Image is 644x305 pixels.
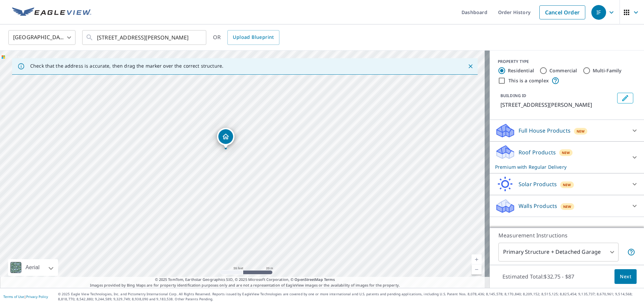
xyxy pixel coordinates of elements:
button: Close [466,62,475,71]
p: Measurement Instructions [498,231,635,239]
a: Cancel Order [539,5,585,19]
span: New [563,182,571,187]
a: Terms [324,277,335,282]
div: [GEOGRAPHIC_DATA] [8,28,75,47]
div: PROPERTY TYPE [498,59,636,65]
input: Search by address or latitude-longitude [97,28,193,47]
div: Full House ProductsNew [495,123,639,139]
span: © 2025 TomTom, Earthstar Geographics SIO, © 2025 Microsoft Corporation, © [155,277,335,283]
a: Current Level 19, Zoom In [472,254,482,264]
p: BUILDING ID [500,93,526,98]
div: Dropped pin, building 1, Residential property, 1525 Rickert Rd Perkasie, PA 18944 [217,128,234,149]
span: New [562,150,570,155]
p: © 2025 Eagle View Technologies, Inc. and Pictometry International Corp. All Rights Reserved. Repo... [58,292,641,302]
p: Solar Products [519,180,557,188]
span: New [563,204,572,209]
a: OpenStreetMap [294,277,323,282]
p: Estimated Total: $32.75 - $87 [497,269,580,284]
a: Privacy Policy [26,294,48,299]
p: Premium with Regular Delivery [495,163,627,170]
span: New [577,129,585,134]
p: Walls Products [519,202,557,210]
div: Primary Structure + Detached Garage [498,243,619,261]
label: Residential [508,67,534,74]
p: Check that the address is accurate, then drag the marker over the correct structure. [30,63,223,69]
span: Your report will include the primary structure and a detached garage if one exists. [627,248,635,256]
label: Commercial [549,67,577,74]
div: Walls ProductsNew [495,198,639,214]
span: Upload Blueprint [233,33,274,42]
p: Full House Products [519,127,571,135]
div: OR [213,30,279,45]
label: This is a complex [508,77,549,84]
span: Next [620,273,631,281]
p: Roof Products [519,148,556,156]
a: Upload Blueprint [227,30,279,45]
button: Edit building 1 [617,93,633,103]
label: Multi-Family [593,67,622,74]
img: EV Logo [12,7,91,17]
div: IF [591,5,606,20]
a: Terms of Use [3,294,24,299]
div: Aerial [23,259,42,276]
div: Roof ProductsNewPremium with Regular Delivery [495,144,639,170]
p: | [3,295,48,299]
div: Aerial [8,259,58,276]
div: Solar ProductsNew [495,176,639,192]
p: [STREET_ADDRESS][PERSON_NAME] [500,101,614,109]
button: Next [614,269,637,284]
a: Current Level 19, Zoom Out [472,264,482,275]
